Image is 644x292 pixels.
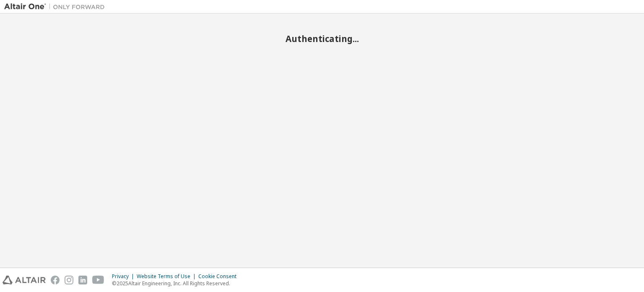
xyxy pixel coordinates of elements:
[4,3,109,11] img: Altair One
[51,276,60,284] img: facebook.svg
[137,273,198,280] div: Website Terms of Use
[3,276,46,284] img: altair_logo.svg
[78,276,87,284] img: linkedin.svg
[4,33,640,44] h2: Authenticating...
[65,276,73,284] img: instagram.svg
[92,276,104,284] img: youtube.svg
[112,273,137,280] div: Privacy
[112,280,241,287] p: © 2025 Altair Engineering, Inc. All Rights Reserved.
[198,273,241,280] div: Cookie Consent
